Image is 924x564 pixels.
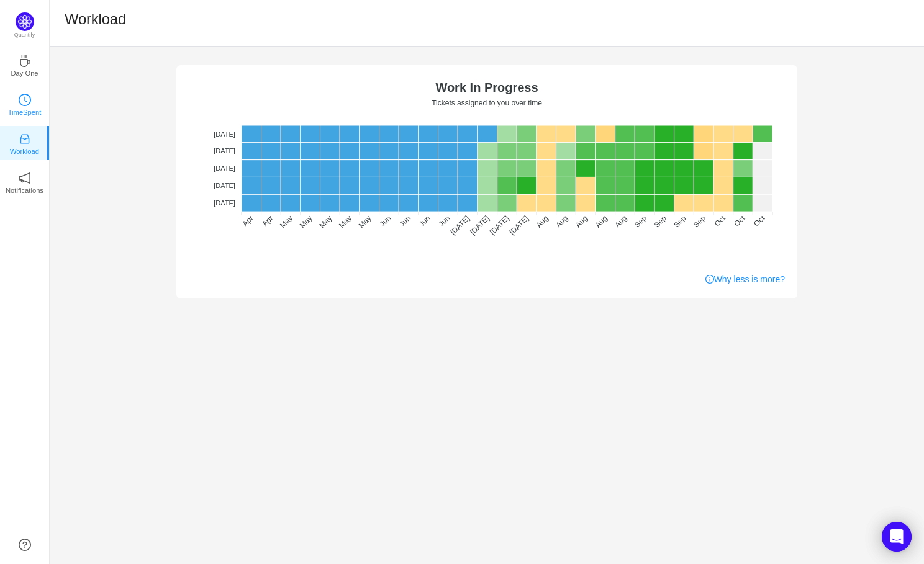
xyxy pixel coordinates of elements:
p: TimeSpent [8,107,42,118]
tspan: Sep [672,213,687,229]
tspan: Sep [653,213,668,229]
p: Day One [11,68,38,79]
tspan: [DATE] [507,214,530,237]
i: icon: inbox [19,133,31,145]
tspan: Aug [594,214,609,230]
i: icon: clock-circle [19,94,31,106]
tspan: [DATE] [214,164,235,172]
tspan: May [357,214,373,230]
tspan: May [278,214,294,230]
a: icon: notificationNotifications [19,176,31,188]
tspan: Sep [633,213,648,229]
tspan: Apr [260,214,274,228]
img: Quantify [16,12,34,31]
tspan: May [337,214,353,230]
tspan: [DATE] [214,199,235,207]
tspan: [DATE] [214,130,235,138]
div: Open Intercom Messenger [882,522,912,552]
tspan: Jun [437,214,452,229]
h1: Workload [65,10,126,29]
tspan: Aug [535,214,550,230]
tspan: [DATE] [488,214,511,237]
p: Quantify [14,31,35,40]
tspan: May [298,214,314,230]
a: icon: question-circle [19,539,31,551]
tspan: [DATE] [468,214,491,237]
i: icon: notification [19,172,31,184]
tspan: Jun [378,214,393,229]
i: icon: info-circle [705,275,714,284]
text: Work In Progress [435,81,538,94]
tspan: Sep [692,213,707,229]
tspan: Oct [732,213,747,228]
a: icon: inboxWorkload [19,137,31,149]
a: icon: coffeeDay One [19,58,31,71]
tspan: Aug [613,214,628,230]
p: Notifications [6,185,43,196]
a: Why less is more? [705,273,785,286]
tspan: Oct [752,213,767,228]
tspan: [DATE] [214,182,235,189]
tspan: Jun [417,214,432,229]
i: icon: coffee [19,55,31,67]
text: Tickets assigned to you over time [432,99,542,107]
p: Workload [10,146,39,157]
tspan: Aug [574,214,589,230]
tspan: May [317,214,333,230]
tspan: Aug [554,214,569,230]
tspan: Jun [397,214,412,229]
tspan: Oct [713,213,728,228]
tspan: [DATE] [448,214,471,237]
tspan: [DATE] [214,147,235,154]
tspan: Apr [241,214,255,228]
a: icon: clock-circleTimeSpent [19,97,31,110]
